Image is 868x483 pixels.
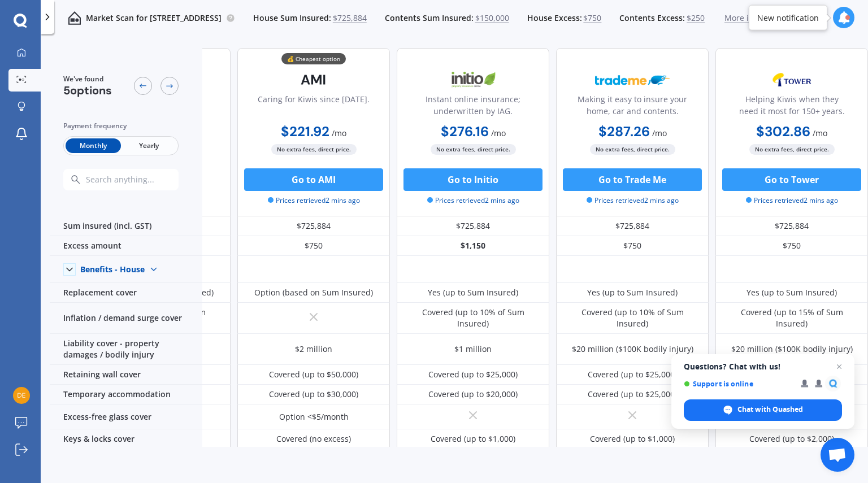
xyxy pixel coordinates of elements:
[68,11,81,25] img: home-and-contents.b802091223b8502ef2dd.svg
[563,168,702,191] button: Go to Trade Me
[572,343,693,355] div: $20 million ($100K bodily injury)
[237,216,390,236] div: $725,884
[406,93,540,121] div: Instant online insurance; underwritten by IAG.
[722,168,861,191] button: Go to Tower
[50,236,202,256] div: Excess amount
[397,236,549,256] div: $1,150
[121,138,176,153] span: Yearly
[724,12,761,24] span: More info
[431,144,516,155] span: No extra fees, direct price.
[271,144,357,155] span: No extra fees, direct price.
[253,12,331,24] span: House Sum Insured:
[565,307,700,329] div: Covered (up to 10% of Sum Insured)
[80,264,145,275] div: Benefits - House
[281,123,329,140] b: $221.92
[50,404,202,429] div: Excess-free glass cover
[652,128,667,138] span: / mo
[397,216,549,236] div: $725,884
[13,387,30,404] img: 9a3326c40f987c148b58dd9dd20e6301
[556,216,709,236] div: $725,884
[757,12,819,23] div: New notification
[756,123,810,140] b: $302.86
[475,12,509,24] span: $150,000
[50,303,202,334] div: Inflation / demand surge cover
[566,93,699,121] div: Making it easy to insure your home, car and contents.
[754,66,829,94] img: Tower.webp
[50,283,202,303] div: Replacement cover
[276,66,351,94] img: AMI-text-1.webp
[332,128,346,138] span: / mo
[715,236,868,256] div: $750
[254,287,373,298] div: Option (based on Sum Insured)
[50,365,202,385] div: Retaining wall cover
[258,93,370,121] div: Caring for Kiwis since [DATE].
[86,12,222,24] p: Market Scan for [STREET_ADDRESS]
[491,128,506,138] span: / mo
[747,287,837,298] div: Yes (up to Sum Insured)
[268,195,360,206] span: Prices retrieved 2 mins ago
[724,307,860,329] div: Covered (up to 15% of Sum Insured)
[276,433,351,445] div: Covered (no excess)
[821,438,854,472] div: Open chat
[427,195,519,206] span: Prices retrieved 2 mins ago
[715,216,868,236] div: $725,884
[436,66,510,94] img: Initio.webp
[431,433,515,445] div: Covered (up to $1,000)
[244,168,383,191] button: Go to AMI
[50,385,202,404] div: Temporary accommodation
[587,287,678,298] div: Yes (up to Sum Insured)
[385,12,474,24] span: Contents Sum Insured:
[50,429,202,449] div: Keys & locks cover
[749,144,835,155] span: No extra fees, direct price.
[527,12,582,24] span: House Excess:
[145,260,163,279] img: Benefit content down
[237,236,390,256] div: $750
[428,369,518,380] div: Covered (up to $25,000)
[731,343,853,355] div: $20 million ($100K bodily injury)
[746,195,838,206] span: Prices retrieved 2 mins ago
[588,389,677,400] div: Covered (up to $25,000)
[50,216,202,236] div: Sum insured (incl. GST)
[556,236,709,256] div: $750
[281,53,346,64] div: 💰 Cheapest option
[749,433,834,445] div: Covered (up to $2,000)
[590,433,675,445] div: Covered (up to $1,000)
[813,128,827,138] span: / mo
[832,360,846,373] span: Close chat
[595,66,670,94] img: Trademe.webp
[441,123,489,140] b: $276.16
[619,12,685,24] span: Contents Excess:
[279,411,349,423] div: Option <$5/month
[63,120,179,132] div: Payment frequency
[454,343,492,355] div: $1 million
[63,74,112,84] span: We've found
[684,362,842,371] span: Questions? Chat with us!
[295,343,332,355] div: $2 million
[428,287,518,298] div: Yes (up to Sum Insured)
[428,389,518,400] div: Covered (up to $20,000)
[598,123,650,140] b: $287.26
[405,307,541,329] div: Covered (up to 10% of Sum Insured)
[269,369,358,380] div: Covered (up to $50,000)
[737,404,803,415] span: Chat with Quashed
[590,144,675,155] span: No extra fees, direct price.
[85,175,201,185] input: Search anything...
[684,380,793,388] span: Support is online
[687,12,705,24] span: $250
[269,389,358,400] div: Covered (up to $30,000)
[587,195,679,206] span: Prices retrieved 2 mins ago
[583,12,601,24] span: $750
[50,334,202,365] div: Liability cover - property damages / bodily injury
[333,12,367,24] span: $725,884
[725,93,858,121] div: Helping Kiwis when they need it most for 150+ years.
[588,369,677,380] div: Covered (up to $25,000)
[63,83,112,98] span: 5 options
[684,399,842,421] div: Chat with Quashed
[403,168,542,191] button: Go to Initio
[66,138,121,153] span: Monthly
